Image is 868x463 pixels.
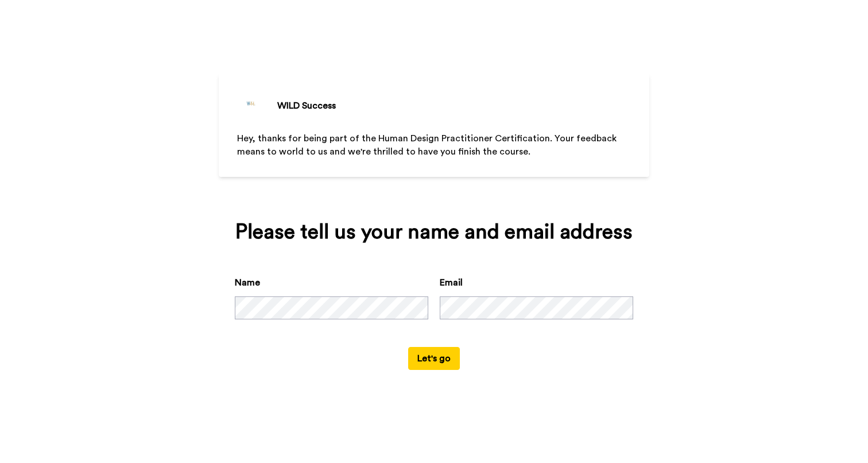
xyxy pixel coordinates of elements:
[408,347,460,370] button: Let's go
[440,276,463,290] label: Email
[235,276,260,290] label: Name
[277,99,336,113] div: WILD Success
[237,134,619,156] span: Hey, thanks for being part of the Human Design Practitioner Certification. Your feedback means to...
[235,221,633,244] div: Please tell us your name and email address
